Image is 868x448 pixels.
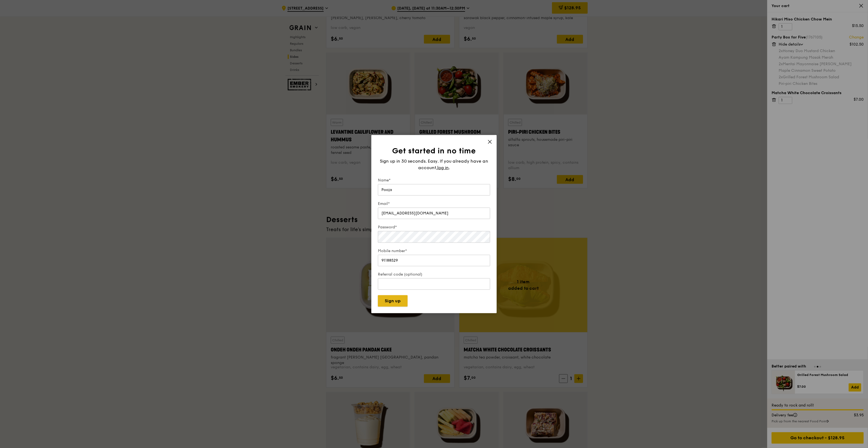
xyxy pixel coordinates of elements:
[449,165,450,170] span: .
[378,146,490,156] h1: Get started in no time
[380,159,488,170] span: Sign up in 30 seconds. Easy. If you already have an account,
[378,201,490,207] label: Email*
[378,248,490,253] label: Mobile number*
[378,271,490,277] label: Referral code (optional)
[378,295,408,306] button: Sign up
[437,165,449,171] span: log in
[378,225,490,230] label: Password*
[378,178,490,183] label: Name*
